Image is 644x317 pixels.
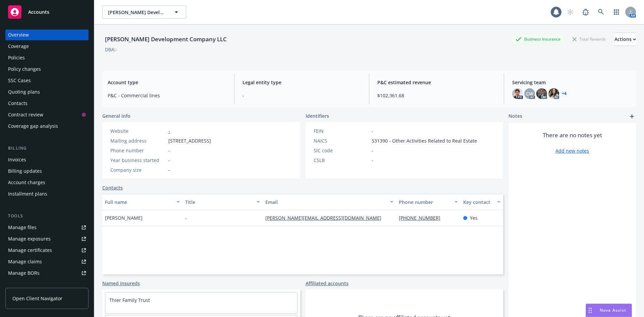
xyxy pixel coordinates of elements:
span: General info [102,112,130,119]
a: Add new notes [555,147,589,154]
a: Policy changes [5,64,89,74]
a: Manage certificates [5,245,89,256]
div: Overview [8,30,29,40]
a: Manage BORs [5,268,89,278]
div: Manage exposures [8,233,51,244]
a: Report a Bug [579,5,592,19]
div: Manage certificates [8,245,52,256]
span: - [372,127,373,135]
div: Account charges [8,177,45,188]
div: Contract review [8,109,43,120]
span: P&C estimated revenue [377,79,496,86]
a: +4 [562,92,567,96]
div: SSC Cases [8,75,31,86]
div: Manage BORs [8,268,40,278]
div: Summary of insurance [8,279,59,290]
span: - [372,157,373,164]
a: Summary of insurance [5,279,89,290]
a: Contract review [5,109,89,120]
a: Account charges [5,177,89,188]
span: Nova Assist [600,307,626,313]
div: Email [265,199,386,206]
span: Open Client Navigator [12,295,62,302]
div: Drag to move [586,304,594,317]
div: Company size [110,166,166,173]
span: - [243,92,361,99]
div: Tools [5,213,89,219]
div: DBA: - [105,46,117,53]
span: CW [526,90,533,97]
img: photo [512,88,523,99]
span: - [372,147,373,154]
span: - [168,166,170,173]
div: Phone number [399,199,450,206]
span: Legal entity type [243,79,361,86]
a: [PERSON_NAME][EMAIL_ADDRESS][DOMAIN_NAME] [265,215,387,221]
a: Affiliated accounts [306,280,348,287]
button: Phone number [396,194,460,210]
a: [PHONE_NUMBER] [399,215,446,221]
a: Overview [5,30,89,40]
span: - [168,157,170,164]
button: Full name [102,194,182,210]
span: - [168,147,170,154]
div: Billing [5,145,89,152]
a: Invoices [5,154,89,165]
span: - [185,214,187,221]
span: Accounts [28,9,49,15]
div: [PERSON_NAME] Development Company LLC [102,35,229,44]
span: Servicing team [512,79,631,86]
div: SIC code [314,147,369,154]
div: Contacts [8,98,28,109]
a: SSC Cases [5,75,89,86]
div: Billing updates [8,166,42,176]
span: $102,361.68 [377,92,496,99]
div: Coverage gap analysis [8,121,58,131]
button: Actions [614,33,636,46]
div: Manage claims [8,256,42,267]
span: [PERSON_NAME] [105,214,143,221]
div: Mailing address [110,137,166,144]
span: Yes [470,214,478,221]
span: There are no notes yet [543,131,602,139]
a: Installment plans [5,189,89,199]
div: Manage files [8,222,37,233]
div: Policies [8,52,25,63]
span: [STREET_ADDRESS] [168,137,211,144]
a: Manage exposures [5,233,89,244]
a: Policies [5,52,89,63]
a: Coverage [5,41,89,52]
div: Full name [105,199,172,206]
span: Identifiers [306,112,329,119]
div: Title [185,199,253,206]
div: FEIN [314,127,369,135]
a: Start snowing [563,5,577,19]
a: Thier Family Trust [109,297,150,303]
div: CSLB [314,157,369,164]
a: Quoting plans [5,87,89,97]
a: Coverage gap analysis [5,121,89,131]
button: Key contact [461,194,503,210]
div: NAICS [314,137,369,144]
a: Contacts [102,184,123,191]
div: Policy changes [8,64,41,74]
span: [PERSON_NAME] Development Company LLC [108,9,166,16]
a: add [628,112,636,120]
a: Named insureds [102,280,140,287]
div: Website [110,127,166,135]
a: Manage files [5,222,89,233]
span: Account type [108,79,226,86]
img: photo [536,88,547,99]
span: Notes [508,112,522,120]
div: Coverage [8,41,29,52]
div: Total Rewards [569,35,609,43]
button: Nova Assist [586,304,632,317]
span: P&C - Commercial lines [108,92,226,99]
span: 531390 - Other Activities Related to Real Estate [372,137,477,144]
img: photo [548,88,559,99]
a: Manage claims [5,256,89,267]
div: Invoices [8,154,26,165]
a: Contacts [5,98,89,109]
